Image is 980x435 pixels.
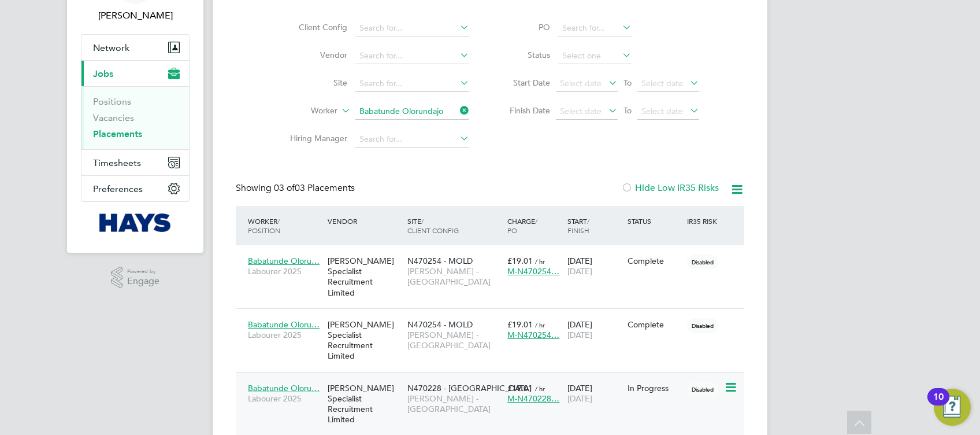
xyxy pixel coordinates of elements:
[245,377,744,386] a: Babatunde Oloru…Labourer 2025[PERSON_NAME] Specialist Recruitment LimitedN470228 - [GEOGRAPHIC_DA...
[111,267,160,289] a: Powered byEngage
[628,383,682,393] div: In Progress
[684,211,724,231] div: IR35 Risk
[407,319,473,330] span: N470254 - MOLD
[248,256,320,266] span: Babatunde Oloru…
[93,128,142,139] a: Placements
[641,106,683,116] span: Select date
[687,382,718,397] span: Disabled
[498,78,550,88] label: Start Date
[498,105,550,116] label: Finish Date
[248,216,280,235] span: / Position
[248,393,322,404] span: Labourer 2025
[281,22,347,32] label: Client Config
[248,319,320,330] span: Babatunde Oloru…
[325,314,404,367] div: [PERSON_NAME] Specialist Recruitment Limited
[407,256,473,266] span: N470254 - MOLD
[93,112,134,123] a: Vacancies
[687,318,718,333] span: Disabled
[567,330,592,340] span: [DATE]
[81,86,189,149] div: Jobs
[404,211,504,241] div: Site
[535,257,545,266] span: / hr
[620,103,635,118] span: To
[565,314,625,346] div: [DATE]
[93,68,113,79] span: Jobs
[355,76,469,92] input: Search for...
[81,9,190,23] span: Amelia Kelly
[355,48,469,64] input: Search for...
[507,319,533,330] span: £19.01
[93,96,131,107] a: Positions
[245,249,744,259] a: Babatunde Oloru…Labourer 2025[PERSON_NAME] Specialist Recruitment LimitedN470254 - MOLD[PERSON_NA...
[565,211,625,241] div: Start
[934,389,971,426] button: Open Resource Center, 10 new notifications
[535,320,545,329] span: / hr
[507,266,559,277] span: M-N470254…
[504,211,565,241] div: Charge
[620,75,635,90] span: To
[507,330,559,340] span: M-N470254…
[407,330,502,351] span: [PERSON_NAME] - [GEOGRAPHIC_DATA]
[567,393,592,404] span: [DATE]
[99,213,172,232] img: hays-logo-retina.png
[933,397,944,412] div: 10
[274,182,295,194] span: 03 of
[274,182,355,194] span: 03 Placements
[641,78,683,89] span: Select date
[325,377,404,431] div: [PERSON_NAME] Specialist Recruitment Limited
[628,319,682,330] div: Complete
[535,384,545,393] span: / hr
[558,48,632,64] input: Select one
[93,157,141,168] span: Timesheets
[248,330,322,340] span: Labourer 2025
[271,105,337,117] label: Worker
[248,383,320,393] span: Babatunde Oloru…
[81,176,189,201] button: Preferences
[407,266,502,287] span: [PERSON_NAME] - [GEOGRAPHIC_DATA]
[93,183,143,194] span: Preferences
[245,211,325,241] div: Worker
[281,78,347,88] label: Site
[93,42,129,53] span: Network
[507,393,559,404] span: M-N470228…
[127,277,159,286] span: Engage
[507,216,537,235] span: / PO
[281,50,347,60] label: Vendor
[565,377,625,410] div: [DATE]
[355,131,469,148] input: Search for...
[81,61,189,86] button: Jobs
[81,213,190,232] a: Go to home page
[560,106,602,116] span: Select date
[628,256,682,266] div: Complete
[567,266,592,277] span: [DATE]
[498,22,550,32] label: PO
[81,35,189,60] button: Network
[325,211,404,231] div: Vendor
[567,216,589,235] span: / Finish
[625,211,685,231] div: Status
[558,20,632,36] input: Search for...
[245,313,744,323] a: Babatunde Oloru…Labourer 2025[PERSON_NAME] Specialist Recruitment LimitedN470254 - MOLD[PERSON_NA...
[281,133,347,143] label: Hiring Manager
[498,50,550,60] label: Status
[621,182,719,194] label: Hide Low IR35 Risks
[565,250,625,282] div: [DATE]
[407,393,502,414] span: [PERSON_NAME] - [GEOGRAPHIC_DATA]
[81,150,189,175] button: Timesheets
[127,267,159,277] span: Powered by
[507,256,533,266] span: £19.01
[355,20,469,36] input: Search for...
[355,104,469,120] input: Search for...
[236,182,357,194] div: Showing
[407,383,532,393] span: N470228 - [GEOGRAPHIC_DATA]
[687,255,718,270] span: Disabled
[507,383,533,393] span: £19.01
[407,216,459,235] span: / Client Config
[560,78,602,89] span: Select date
[325,250,404,304] div: [PERSON_NAME] Specialist Recruitment Limited
[248,266,322,277] span: Labourer 2025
